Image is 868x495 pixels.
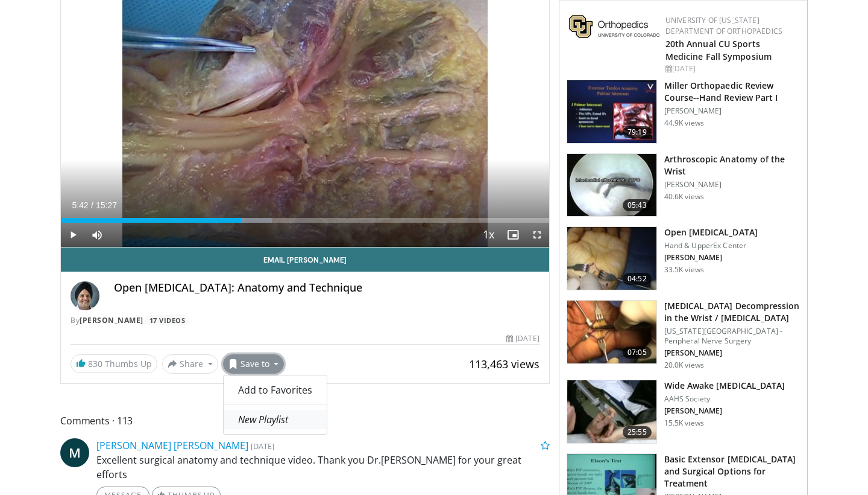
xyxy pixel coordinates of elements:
span: 04:52 [623,273,652,285]
p: 20.0K views [664,360,704,370]
button: Playback Rate [477,223,501,247]
p: 33.5K views [664,265,704,275]
p: [PERSON_NAME] [664,253,758,263]
a: [PERSON_NAME] [PERSON_NAME] [96,439,248,452]
p: [PERSON_NAME] [664,180,800,190]
a: 79:19 Miller Orthopaedic Review Course--Hand Review Part I [PERSON_NAME] 44.9K views [567,80,800,144]
h3: Wide Awake [MEDICAL_DATA] [664,380,785,392]
h4: Open [MEDICAL_DATA]: Anatomy and Technique [114,281,539,295]
p: AAHS Society [664,394,785,404]
img: miller_1.png.150x105_q85_crop-smart_upscale.jpg [567,80,656,143]
span: 830 [88,358,102,369]
h3: Arthroscopic Anatomy of the Wrist [664,153,800,177]
img: Avatar [71,281,99,310]
a: New Playlist [224,410,327,429]
button: Enable picture-in-picture mode [501,223,525,247]
p: [US_STATE][GEOGRAPHIC_DATA] - Peripheral Nerve Surgery [664,327,800,346]
a: Email [PERSON_NAME] [61,247,549,272]
button: Share [162,354,218,374]
img: a6f1be81-36ec-4e38-ae6b-7e5798b3883c.150x105_q85_crop-smart_upscale.jpg [567,154,656,217]
span: 79:19 [623,126,652,138]
a: [PERSON_NAME] [80,315,143,325]
p: Excellent surgical anatomy and technique video. Thank you Dr.[PERSON_NAME] for your great efforts [96,453,550,482]
p: [PERSON_NAME] [664,348,800,358]
img: 80b671cc-e6c2-4c30-b4fd-e019560497a8.150x105_q85_crop-smart_upscale.jpg [567,301,656,363]
span: Comments 113 [60,413,550,429]
h3: Open [MEDICAL_DATA] [664,226,758,238]
h3: Basic Extensor [MEDICAL_DATA] and Surgical Options for Treatment [664,453,800,490]
button: Play [61,223,85,247]
p: 15.5K views [664,418,704,428]
img: wide_awake_carpal_tunnel_100008556_2.jpg.150x105_q85_crop-smart_upscale.jpg [567,380,656,443]
h3: Miller Orthopaedic Review Course--Hand Review Part I [664,80,800,104]
button: Save to [223,354,285,374]
span: 05:43 [623,199,652,211]
a: Add to Favorites [224,380,327,400]
span: Add to Favorites [238,383,312,397]
a: 04:52 Open [MEDICAL_DATA] Hand & UpperEx Center [PERSON_NAME] 33.5K views [567,226,800,290]
span: 07:05 [623,346,652,359]
p: [PERSON_NAME] [664,106,800,116]
a: M [60,438,89,467]
a: University of [US_STATE] Department of Orthopaedics [665,15,782,36]
h3: [MEDICAL_DATA] Decompression in the Wrist / [MEDICAL_DATA] [664,300,800,324]
div: [DATE] [506,333,539,344]
p: 40.6K views [664,192,704,202]
p: 44.9K views [664,118,704,128]
span: 15:27 [96,200,117,210]
div: Progress Bar [61,218,549,223]
a: 05:43 Arthroscopic Anatomy of the Wrist [PERSON_NAME] 40.6K views [567,153,800,217]
span: / [91,200,93,210]
img: 355603a8-37da-49b6-856f-e00d7e9307d3.png.150x105_q85_autocrop_double_scale_upscale_version-0.2.png [569,15,659,38]
small: [DATE] [251,441,274,452]
a: 07:05 [MEDICAL_DATA] Decompression in the Wrist / [MEDICAL_DATA] [US_STATE][GEOGRAPHIC_DATA] - Pe... [567,300,800,370]
a: 20th Annual CU Sports Medicine Fall Symposium [665,38,772,62]
p: Hand & UpperEx Center [664,241,758,251]
div: [DATE] [665,63,797,74]
img: 54315_0000_3.png.150x105_q85_crop-smart_upscale.jpg [567,227,656,290]
button: Mute [85,223,109,247]
a: 25:55 Wide Awake [MEDICAL_DATA] AAHS Society [PERSON_NAME] 15.5K views [567,380,800,444]
div: By [71,315,539,326]
a: 830 Thumbs Up [71,354,157,373]
a: 17 Videos [145,315,189,325]
span: 5:42 [72,200,88,210]
button: Fullscreen [525,223,549,247]
span: 113,463 views [469,357,539,371]
span: 25:55 [623,426,652,438]
p: [PERSON_NAME] [664,406,785,416]
em: New Playlist [238,413,288,426]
